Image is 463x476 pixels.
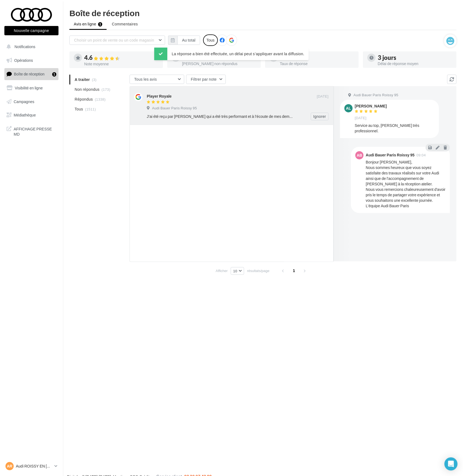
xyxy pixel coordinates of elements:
span: Visibilité en ligne [15,86,43,90]
a: Opérations [3,55,60,66]
div: Bonjour [PERSON_NAME], Nous sommes heureux que vous soyez satisfaite des travaux réalisés sur vot... [366,159,446,209]
span: Notifications [14,44,35,49]
span: Campagnes [14,99,34,104]
button: 10 [231,267,244,275]
div: 4.6 [84,55,159,61]
button: Au total [168,36,200,45]
span: (173) [102,87,110,92]
span: 1 [290,266,298,275]
span: (1511) [85,107,96,111]
span: (1338) [95,97,106,101]
div: Player Royale [147,94,172,99]
span: Audi Bauer Paris Roissy 95 [353,93,398,98]
span: Opérations [14,58,33,63]
div: Boîte de réception [69,9,456,17]
a: Campagnes [3,96,60,107]
div: Audi Bauer Paris Roissy 95 [366,153,415,157]
div: 1 [52,72,56,77]
a: AR Audi ROISSY EN [GEOGRAPHIC_DATA] [4,461,58,471]
div: 89 % [280,55,354,61]
span: 10 [233,269,237,273]
button: Au total [177,36,200,45]
span: [DATE] [355,116,367,121]
a: Visibilité en ligne [3,82,60,94]
button: Tous les avis [130,75,184,84]
div: [PERSON_NAME] [355,104,387,108]
span: Boîte de réception [14,72,45,76]
span: résultats/page [247,268,269,273]
span: Commentaires [112,21,138,27]
div: Tous [203,34,218,46]
div: Taux de réponse [280,62,354,66]
span: Tous les avis [134,77,157,81]
div: Note moyenne [84,62,159,66]
p: Audi ROISSY EN [GEOGRAPHIC_DATA] [16,463,52,469]
button: Ignorer [311,113,329,120]
button: Notifications [3,41,57,52]
button: Choisir un point de vente ou un code magasin [69,36,165,45]
button: Filtrer par note [186,75,226,84]
span: Al [346,106,351,111]
div: J’ai été reçu par [PERSON_NAME] qui a été très performant et à l’écoute de mes demandes. Très bon... [147,114,293,119]
span: AFFICHAGE PRESSE MD [14,125,56,137]
div: La réponse a bien été effectuée, un délai peut s’appliquer avant la diffusion. [154,48,309,60]
span: Tous [75,106,83,112]
span: Non répondus [75,87,99,92]
span: Afficher [216,268,228,273]
span: Audi Bauer Paris Roissy 95 [152,106,197,111]
div: Open Intercom Messenger [444,457,458,471]
a: Médiathèque [3,109,60,121]
div: 3 jours [378,55,452,61]
div: Délai de réponse moyen [378,62,452,66]
span: Répondus [75,97,93,102]
span: Choisir un point de vente ou un code magasin [74,38,154,42]
a: Boîte de réception1 [3,68,60,80]
a: AFFICHAGE PRESSE MD [3,123,60,139]
span: 09:04 [417,153,426,157]
span: [DATE] [317,94,329,99]
span: AB [357,153,362,158]
span: AR [7,463,12,469]
div: Service au top, [PERSON_NAME] très professionnel. [355,123,435,134]
button: Nouvelle campagne [4,26,58,35]
span: Médiathèque [14,113,36,117]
